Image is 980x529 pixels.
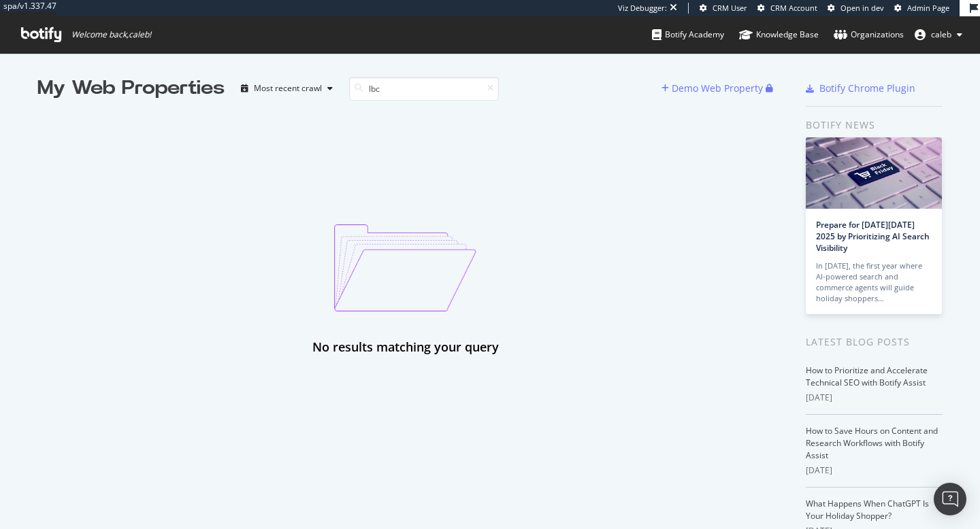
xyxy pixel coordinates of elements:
div: Knowledge Base [739,28,819,41]
a: CRM User [700,3,747,14]
div: In [DATE], the first year where AI-powered search and commerce agents will guide holiday shoppers… [816,260,932,304]
div: Viz Debugger: [618,3,667,14]
span: CRM User [713,3,747,13]
a: What Happens When ChatGPT Is Your Holiday Shopper? [806,498,929,522]
a: Organizations [834,16,904,53]
div: Demo Web Property [672,82,763,95]
button: Demo Web Property [661,78,766,99]
button: Most recent crawl [235,78,338,99]
span: CRM Account [770,3,817,13]
span: caleb [931,29,951,40]
div: My Web Properties [37,75,225,102]
div: Botify news [806,118,943,133]
img: Prepare for Black Friday 2025 by Prioritizing AI Search Visibility [806,137,942,209]
input: Search [349,77,499,101]
div: No results matching your query [312,339,499,356]
a: Demo Web Property [661,82,766,94]
a: Knowledge Base [739,16,819,53]
span: Welcome back, caleb ! [71,29,151,40]
div: Organizations [834,28,904,41]
div: Most recent crawl [254,84,322,92]
a: Prepare for [DATE][DATE] 2025 by Prioritizing AI Search Visibility [816,219,930,254]
div: Botify Chrome Plugin [819,82,915,95]
a: How to Save Hours on Content and Research Workflows with Botify Assist [806,425,938,461]
div: [DATE] [806,464,943,477]
a: Admin Page [894,3,949,14]
span: Admin Page [907,3,949,13]
div: [DATE] [806,392,943,404]
a: CRM Account [757,3,817,14]
img: emptyProjectImage [334,224,476,311]
div: Latest Blog Posts [806,335,943,349]
a: Botify Academy [652,16,724,53]
a: Open in dev [828,3,884,14]
a: How to Prioritize and Accelerate Technical SEO with Botify Assist [806,364,928,388]
div: Open Intercom Messenger [934,483,966,515]
div: Botify Academy [652,28,724,41]
a: Botify Chrome Plugin [806,82,915,95]
span: Open in dev [840,3,884,13]
button: caleb [904,24,973,46]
